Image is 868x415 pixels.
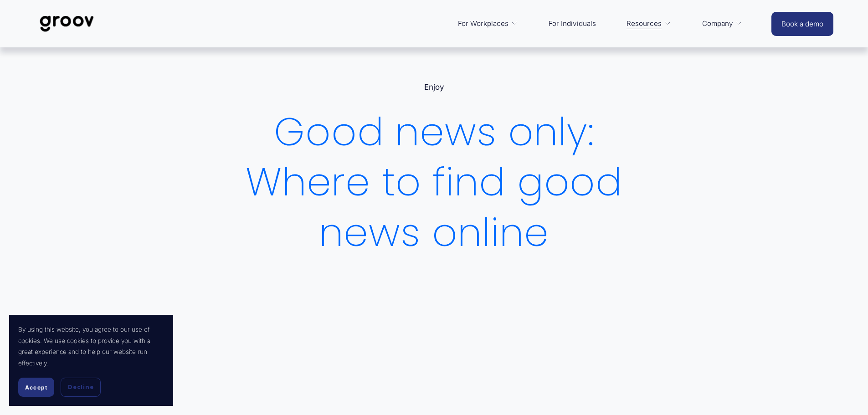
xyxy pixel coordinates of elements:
[698,13,747,35] a: folder dropdown
[544,13,601,35] a: For Individuals
[627,17,662,30] span: Resources
[458,17,508,30] span: For Workplaces
[771,12,833,36] a: Book a demo
[35,9,99,39] img: Groov | Workplace Science Platform | Unlock Performance | Drive Results
[9,315,173,406] section: Cookie banner
[453,13,523,35] a: folder dropdown
[622,13,676,35] a: folder dropdown
[18,378,54,397] button: Accept
[25,384,47,391] span: Accept
[424,82,444,92] a: Enjoy
[61,378,101,397] button: Decline
[234,107,633,258] h1: Good news only: Where to find good news online
[68,383,93,391] span: Decline
[18,324,164,369] p: By using this website, you agree to our use of cookies. We use cookies to provide you with a grea...
[702,17,733,30] span: Company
